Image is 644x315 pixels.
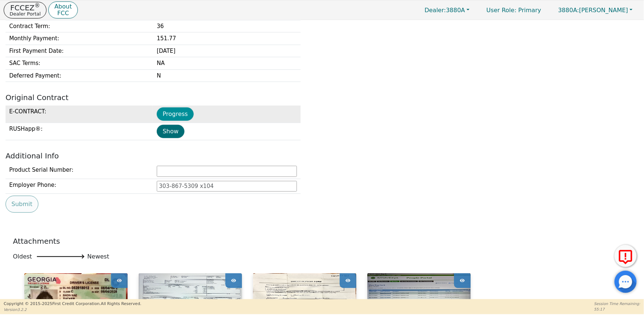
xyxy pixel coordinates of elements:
[6,151,638,160] h2: Additional Info
[6,20,153,32] td: Contract Term :
[594,307,640,312] p: 55:17
[4,2,46,18] button: FCCEZ®Dealer Portal
[614,245,637,267] button: Report Error to FCC
[157,181,297,192] input: 303-867-5309 x104
[417,4,477,16] button: Dealer:3880A
[6,123,153,140] td: RUSHapp® :
[6,164,153,179] td: Product Serial Number:
[54,4,72,10] p: About
[153,32,301,45] td: 151.77
[48,1,77,19] button: AboutFCC
[157,125,184,138] button: Show
[6,106,153,123] td: E-CONTRACT :
[153,20,301,32] td: 36
[558,7,579,14] span: 3880A:
[550,4,640,16] button: 3880A:[PERSON_NAME]
[6,179,153,194] td: Employer Phone:
[153,57,301,70] td: NA
[54,10,72,16] p: FCC
[594,301,640,307] p: Session Time Remaining:
[87,252,109,261] span: Newest
[10,4,41,11] p: FCCEZ
[425,7,446,14] span: Dealer:
[101,301,141,306] span: All Rights Reserved.
[153,69,301,82] td: N
[13,237,631,246] h2: Attachments
[6,32,153,45] td: Monthly Payment :
[487,7,516,14] span: User Role :
[425,7,465,14] span: 3880A
[13,252,32,261] span: Oldest
[35,2,40,9] sup: ®
[157,107,194,121] button: Progress
[479,3,548,17] a: User Role: Primary
[6,69,153,82] td: Deferred Payment :
[10,11,41,16] p: Dealer Portal
[558,7,628,14] span: [PERSON_NAME]
[479,3,548,17] p: Primary
[6,45,153,57] td: First Payment Date :
[6,57,153,70] td: SAC Terms :
[4,307,141,312] p: Version 3.2.2
[6,93,638,102] h2: Original Contract
[153,45,301,57] td: [DATE]
[4,301,141,307] p: Copyright © 2015- 2025 First Credit Corporation.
